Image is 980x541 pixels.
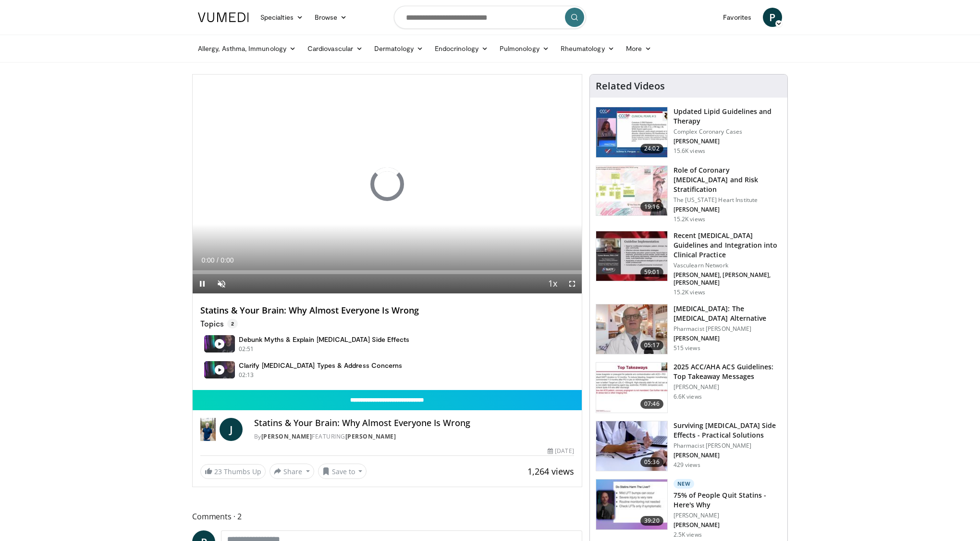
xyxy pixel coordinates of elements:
[596,165,782,223] a: 19:16 Role of Coronary [MEDICAL_DATA] and Risk Stratification The [US_STATE] Heart Institute [PER...
[201,256,214,264] span: 0:00
[239,371,254,379] p: 02:13
[596,479,667,529] img: 79764dec-74e5-4d11-9932-23f29d36f9dc.150x105_q85_crop-smart_upscale.jpg
[674,344,700,352] p: 515 views
[674,479,695,489] p: New
[563,274,582,293] button: Fullscreen
[345,432,396,440] a: [PERSON_NAME]
[318,464,367,479] button: Save to
[674,461,700,469] p: 429 views
[596,421,667,471] img: 1778299e-4205-438f-a27e-806da4d55abe.150x105_q85_crop-smart_upscale.jpg
[192,39,302,58] a: Allergy, Asthma, Immunology
[214,467,222,476] span: 23
[596,231,782,296] a: 59:01 Recent [MEDICAL_DATA] Guidelines and Integration into Clinical Practice Vasculearn Network ...
[596,304,667,354] img: ce9609b9-a9bf-4b08-84dd-8eeb8ab29fc6.150x105_q85_crop-smart_upscale.jpg
[212,274,231,293] button: Unmute
[674,512,782,519] p: [PERSON_NAME]
[200,305,574,316] h4: Statins & Your Brain: Why Almost Everyone Is Wrong
[193,75,582,294] video-js: Video Player
[269,464,314,479] button: Share
[640,267,663,277] span: 59:01
[494,39,555,58] a: Pulmonology
[674,107,782,126] h3: Updated Lipid Guidelines and Therapy
[674,421,782,440] h3: Surviving [MEDICAL_DATA] Side Effects - Practical Solutions
[674,128,782,136] p: Complex Coronary Cases
[674,442,782,450] p: Pharmacist [PERSON_NAME]
[674,262,782,269] p: Vasculearn Network
[674,196,782,204] p: The [US_STATE] Heart Institute
[674,521,782,529] p: [PERSON_NAME]
[674,325,782,333] p: Pharmacist [PERSON_NAME]
[368,39,429,58] a: Dermatology
[640,457,663,467] span: 05:36
[596,166,667,216] img: 1efa8c99-7b8a-4ab5-a569-1c219ae7bd2c.150x105_q85_crop-smart_upscale.jpg
[198,13,249,22] img: VuMedi Logo
[596,363,667,413] img: 369ac253-1227-4c00-b4e1-6e957fd240a8.150x105_q85_crop-smart_upscale.jpg
[261,432,312,440] a: [PERSON_NAME]
[596,107,667,157] img: 77f671eb-9394-4acc-bc78-a9f077f94e00.150x105_q85_crop-smart_upscale.jpg
[302,39,368,58] a: Cardiovascular
[674,452,782,459] p: [PERSON_NAME]
[309,8,353,27] a: Browse
[674,271,782,287] p: [PERSON_NAME], [PERSON_NAME], [PERSON_NAME]
[620,39,657,58] a: More
[640,340,663,350] span: 05:17
[674,231,782,260] h3: Recent [MEDICAL_DATA] Guidelines and Integration into Clinical Practice
[254,432,574,441] div: By FEATURING
[192,510,582,523] span: Comments 2
[674,215,705,223] p: 15.2K views
[255,8,309,27] a: Specialties
[227,319,238,328] span: 2
[596,421,782,472] a: 05:36 Surviving [MEDICAL_DATA] Side Effects - Practical Solutions Pharmacist [PERSON_NAME] [PERSO...
[674,206,782,214] p: [PERSON_NAME]
[200,319,238,328] p: Topics
[200,418,216,441] img: Dr. Jordan Rennicke
[217,256,219,264] span: /
[640,144,663,153] span: 24:02
[596,80,665,92] h4: Related Videos
[239,361,402,370] h4: Clarify [MEDICAL_DATA] Types & Address Concerns
[200,464,266,479] a: 23 Thumbs Up
[640,516,663,526] span: 39:20
[763,8,782,27] a: P
[674,393,702,401] p: 6.6K views
[640,202,663,212] span: 19:16
[596,362,782,413] a: 07:46 2025 ACC/AHA ACS Guidelines: Top Takeaway Messages [PERSON_NAME] 6.6K views
[674,304,782,323] h3: [MEDICAL_DATA]: The [MEDICAL_DATA] Alternative
[220,418,243,441] a: J
[394,6,586,29] input: Search topics, interventions
[239,345,254,353] p: 02:51
[543,274,563,293] button: Playback Rate
[674,289,705,296] p: 15.2K views
[717,8,757,27] a: Favorites
[674,491,782,510] h3: 75% of People Quit Statins - Here's Why
[239,335,410,344] h4: Debunk Myths & Explain [MEDICAL_DATA] Side Effects
[596,479,782,539] a: 39:20 New 75% of People Quit Statins - Here's Why [PERSON_NAME] [PERSON_NAME] 2.5K views
[674,138,782,145] p: [PERSON_NAME]
[193,270,582,274] div: Progress Bar
[674,531,702,539] p: 2.5K views
[640,399,663,409] span: 07:46
[429,39,494,58] a: Endocrinology
[596,304,782,355] a: 05:17 [MEDICAL_DATA]: The [MEDICAL_DATA] Alternative Pharmacist [PERSON_NAME] [PERSON_NAME] 515 v...
[674,335,782,342] p: [PERSON_NAME]
[527,466,574,477] span: 1,264 views
[674,165,782,194] h3: Role of Coronary [MEDICAL_DATA] and Risk Stratification
[548,447,574,455] div: [DATE]
[555,39,620,58] a: Rheumatology
[596,231,667,281] img: 87825f19-cf4c-4b91-bba1-ce218758c6bb.150x105_q85_crop-smart_upscale.jpg
[254,418,574,428] h4: Statins & Your Brain: Why Almost Everyone Is Wrong
[220,256,233,264] span: 0:00
[674,362,782,381] h3: 2025 ACC/AHA ACS Guidelines: Top Takeaway Messages
[674,383,782,391] p: [PERSON_NAME]
[674,147,705,155] p: 15.6K views
[193,274,212,293] button: Pause
[596,107,782,158] a: 24:02 Updated Lipid Guidelines and Therapy Complex Coronary Cases [PERSON_NAME] 15.6K views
